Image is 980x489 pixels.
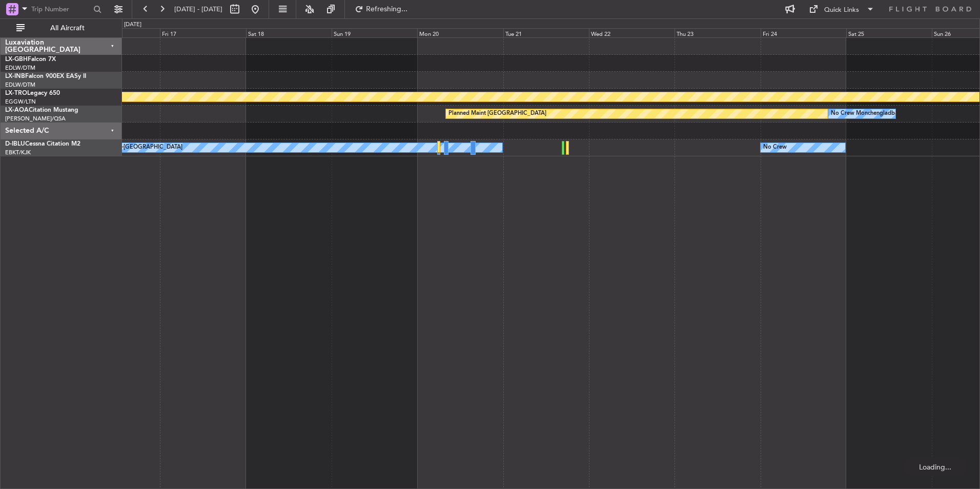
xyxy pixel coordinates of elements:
[332,28,417,37] div: Sun 19
[5,56,56,63] a: LX-GBHFalcon 7X
[5,149,31,156] a: EBKT/KJK
[5,73,25,79] span: LX-INB
[503,28,589,37] div: Tue 21
[365,6,409,13] span: Refreshing...
[5,56,28,63] span: LX-GBH
[77,140,182,155] div: No Crew Kortrijk-[GEOGRAPHIC_DATA]
[448,106,546,121] div: Planned Maint [GEOGRAPHIC_DATA]
[246,28,332,37] div: Sat 18
[31,2,90,17] input: Trip Number
[124,21,141,29] div: [DATE]
[846,28,932,37] div: Sat 25
[27,25,108,32] span: All Aircraft
[417,28,503,37] div: Mon 20
[5,141,80,147] a: D-IBLUCessna Citation M2
[761,28,846,37] div: Fri 24
[675,28,760,37] div: Thu 23
[5,107,29,113] span: LX-AOA
[5,90,60,96] a: LX-TROLegacy 650
[589,28,675,37] div: Wed 22
[5,107,78,113] a: LX-AOACitation Mustang
[903,458,967,476] div: Loading...
[824,5,859,15] div: Quick Links
[5,90,27,96] span: LX-TRO
[5,64,35,72] a: EDLW/DTM
[5,141,25,147] span: D-IBLU
[831,106,904,121] div: No Crew Monchengladbach
[5,98,36,106] a: EGGW/LTN
[5,73,86,79] a: LX-INBFalcon 900EX EASy II
[350,1,412,17] button: Refreshing...
[804,1,880,17] button: Quick Links
[763,140,787,155] div: No Crew
[160,28,246,37] div: Fri 17
[5,81,35,89] a: EDLW/DTM
[174,5,222,14] span: [DATE] - [DATE]
[5,115,66,123] a: [PERSON_NAME]/QSA
[11,20,111,36] button: All Aircraft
